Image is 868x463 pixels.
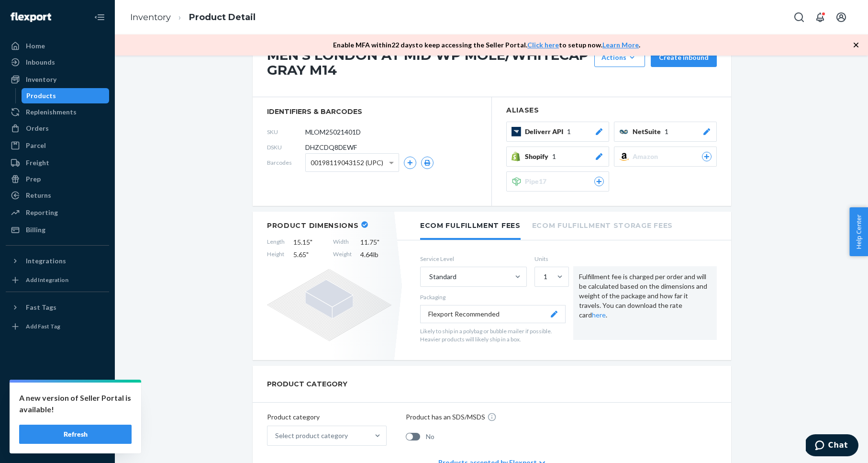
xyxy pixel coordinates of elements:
[267,107,477,116] span: identifiers & barcodes
[420,255,527,263] label: Service Level
[26,322,60,330] div: Add Fast Tag
[26,124,49,133] div: Orders
[544,272,547,282] div: 1
[267,250,285,260] span: Height
[420,293,566,301] p: Packaging
[6,171,109,187] a: Prep
[306,250,309,259] span: "
[267,221,359,230] h2: Product Dimensions
[267,237,285,247] span: Length
[594,48,645,67] button: Actions
[6,222,109,237] a: Billing
[573,266,717,340] div: Fulfillment fee is charged per order and will be calculated based on the dimensions and weight of...
[310,238,312,246] span: "
[525,127,567,136] span: Deliverr API
[429,272,456,282] div: Standard
[267,128,305,136] span: SKU
[426,432,434,441] span: No
[267,158,305,167] span: Barcodes
[6,387,109,403] a: Settings
[567,127,571,136] span: 1
[602,41,639,49] a: Learn More
[6,300,109,315] button: Fast Tags
[22,88,110,103] a: Products
[293,250,324,260] span: 5.65
[6,55,109,70] a: Inbounds
[506,147,609,167] button: Shopify1
[26,57,55,67] div: Inbounds
[614,147,717,167] button: Amazon
[811,8,830,27] button: Open notifications
[305,143,357,152] span: DHZCDQ8DEWF
[267,48,590,78] h1: MEN'S LONDON AT MID WP MOLE/WHITECAP GRAY M14
[377,238,379,246] span: "
[6,420,109,435] a: Help Center
[26,208,58,217] div: Reporting
[189,12,256,23] a: Product Detail
[6,121,109,136] a: Orders
[420,305,566,323] button: Flexport Recommended
[633,127,665,136] span: NetSuite
[601,53,638,62] div: Actions
[6,188,109,203] a: Returns
[6,138,109,153] a: Parcel
[26,256,66,266] div: Integrations
[806,434,858,458] iframe: Opens a widget where you can chat to one of our agents
[26,276,68,284] div: Add Integration
[6,319,109,334] a: Add Fast Tag
[26,75,56,84] div: Inventory
[633,152,662,161] span: Amazon
[665,127,668,136] span: 1
[6,72,109,87] a: Inventory
[360,237,391,247] span: 11.75
[26,91,56,101] div: Products
[506,171,609,192] button: Pipe17
[11,12,51,22] img: Flexport logo
[267,375,347,393] h2: PRODUCT CATEGORY
[614,122,717,142] button: NetSuite1
[26,41,45,51] div: Home
[19,392,132,415] p: A new version of Seller Portal is available!
[333,237,352,247] span: Width
[360,250,391,260] span: 4.64 lb
[6,104,109,120] a: Replenishments
[26,158,49,168] div: Freight
[122,3,263,32] ol: breadcrumbs
[428,272,429,282] input: Standard
[6,253,109,269] button: Integrations
[90,8,109,27] button: Close Navigation
[6,155,109,170] a: Freight
[543,272,544,282] input: 1
[267,143,305,151] span: DSKU
[525,177,550,186] span: Pipe17
[6,205,109,220] a: Reporting
[525,152,552,161] span: Shopify
[293,237,324,247] span: 15.15
[130,12,171,23] a: Inventory
[333,40,640,50] p: Enable MFA within 22 days to keep accessing the Seller Portal. to setup now. .
[506,107,717,114] h2: Aliases
[26,174,41,184] div: Prep
[527,41,559,49] a: Click here
[832,8,851,27] button: Open account menu
[6,436,109,452] button: Give Feedback
[267,412,387,422] p: Product category
[651,48,717,67] button: Create inbound
[420,327,566,343] p: Likely to ship in a polybag or bubble mailer if possible. Heavier products will likely ship in a ...
[26,303,56,312] div: Fast Tags
[552,152,556,161] span: 1
[420,212,521,240] li: Ecom Fulfillment Fees
[6,404,109,419] a: Talk to Support
[506,122,609,142] button: Deliverr API1
[532,212,673,238] li: Ecom Fulfillment Storage Fees
[790,8,809,27] button: Open Search Box
[534,255,566,263] label: Units
[26,225,45,235] div: Billing
[333,250,352,260] span: Weight
[849,207,868,256] button: Help Center
[311,155,383,171] span: 00198119043152 (UPC)
[6,272,109,288] a: Add Integration
[26,107,77,117] div: Replenishments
